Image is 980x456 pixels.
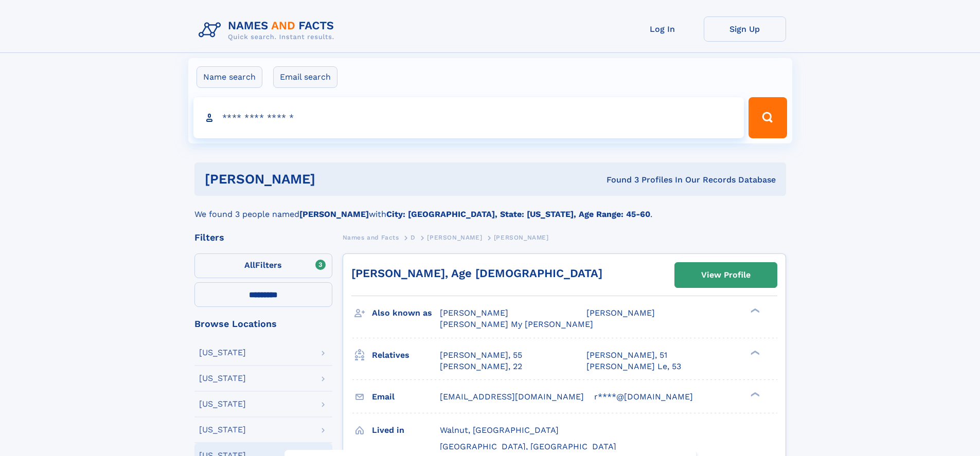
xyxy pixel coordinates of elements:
[440,308,508,318] span: [PERSON_NAME]
[427,231,482,244] a: [PERSON_NAME]
[372,346,440,364] h3: Relatives
[440,350,522,361] a: [PERSON_NAME], 55
[199,426,246,434] div: [US_STATE]
[586,350,667,361] a: [PERSON_NAME], 51
[197,66,262,88] label: Name search
[351,267,602,280] a: [PERSON_NAME], Age [DEMOGRAPHIC_DATA]
[194,319,332,329] div: Browse Locations
[701,263,751,287] div: View Profile
[199,349,246,357] div: [US_STATE]
[586,361,681,372] a: [PERSON_NAME] Le, 53
[386,209,650,219] b: City: [GEOGRAPHIC_DATA], State: [US_STATE], Age Range: 45-60
[244,260,255,270] span: All
[205,173,461,186] h1: [PERSON_NAME]
[621,16,704,42] a: Log In
[494,234,549,241] span: [PERSON_NAME]
[199,400,246,408] div: [US_STATE]
[440,319,593,329] span: [PERSON_NAME] My [PERSON_NAME]
[704,16,786,42] a: Sign Up
[411,234,416,241] span: D
[299,209,369,219] b: [PERSON_NAME]
[440,442,616,451] span: [GEOGRAPHIC_DATA], [GEOGRAPHIC_DATA]
[440,425,559,435] span: Walnut, [GEOGRAPHIC_DATA]
[194,196,786,221] div: We found 3 people named with .
[372,304,440,322] h3: Also known as
[194,253,332,278] label: Filters
[440,361,522,372] a: [PERSON_NAME], 22
[749,97,787,138] button: Search Button
[427,234,482,241] span: [PERSON_NAME]
[193,97,744,138] input: search input
[748,349,760,356] div: ❯
[273,66,337,88] label: Email search
[586,308,655,318] span: [PERSON_NAME]
[372,422,440,439] h3: Lived in
[372,388,440,406] h3: Email
[440,392,584,402] span: [EMAIL_ADDRESS][DOMAIN_NAME]
[461,174,776,186] div: Found 3 Profiles In Our Records Database
[675,263,777,287] a: View Profile
[194,233,332,242] div: Filters
[748,391,760,397] div: ❯
[199,374,246,382] div: [US_STATE]
[748,307,760,314] div: ❯
[194,16,343,44] img: Logo Names and Facts
[343,231,399,244] a: Names and Facts
[411,231,416,244] a: D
